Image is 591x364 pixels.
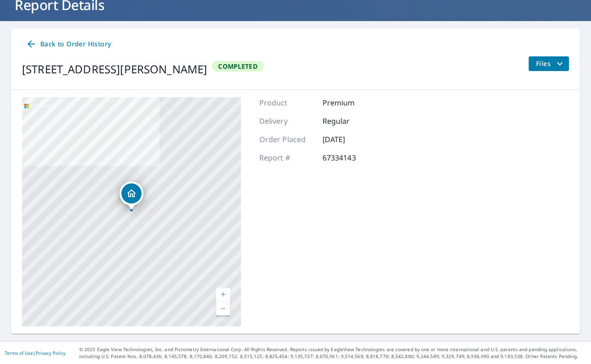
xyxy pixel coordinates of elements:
[216,288,230,302] a: Current Level 17, Zoom In
[528,56,569,71] button: filesDropdownBtn-67334143
[79,346,586,360] p: © 2025 Eagle View Technologies, Inc. and Pictometry International Corp. All Rights Reserved. Repo...
[22,36,115,53] a: Back to Order History
[5,350,66,356] p: |
[323,116,378,127] p: Regular
[323,152,378,163] p: 67334143
[213,62,263,71] span: Completed
[36,350,66,356] a: Privacy Policy
[22,61,207,77] div: [STREET_ADDRESS][PERSON_NAME]
[26,39,111,50] span: Back to Order History
[216,302,230,315] a: Current Level 17, Zoom Out
[536,58,565,69] span: Files
[259,116,314,127] p: Delivery
[259,97,314,108] p: Product
[5,350,33,356] a: Terms of Use
[323,134,378,145] p: [DATE]
[120,182,143,210] div: Dropped pin, building 1, Residential property, 13790 Dexter St Thornton, CO 80602
[323,97,378,108] p: Premium
[259,134,314,145] p: Order Placed
[259,152,314,163] p: Report #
